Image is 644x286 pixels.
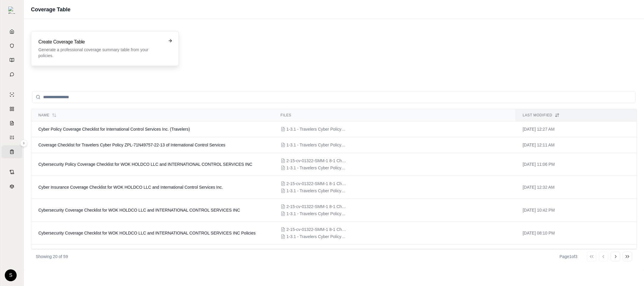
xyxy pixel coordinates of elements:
[515,153,637,176] td: [DATE] 11:06 PM
[1,54,22,67] a: Prompt Library
[1,68,22,81] a: Chat
[515,222,637,245] td: [DATE] 08:10 PM
[287,188,346,194] span: 1-3.1 - Travelers Cyber Policy40.pdf
[515,176,637,199] td: [DATE] 12:32 AM
[1,39,22,52] a: Documents Vault
[31,5,71,14] h1: Coverage Table
[287,158,346,164] span: 2-15-cv-01322-SMM-1 8-1 Chubb Cyber2.pdf
[287,126,346,132] span: 1-3.1 - Travelers Cyber Policy40.pdf
[5,269,17,281] div: S
[6,4,18,16] button: Expand sidebar
[1,117,22,130] a: Claim Coverage
[38,208,240,212] span: Cybersecurity Coverage Checklist for WOK HOLDCO LLC and INTERNATIONAL CONTROL SERVICES INC
[287,226,346,232] span: 2-15-cv-01322-SMM-1 8-1 Chubb Cyber2.pdf
[38,143,225,147] span: Coverage Checklist for Travelers Cyber Policy ZPL-71N49757-22-13 of International Control Services
[1,145,22,158] a: Coverage Table
[273,109,516,121] th: Files
[38,127,190,132] span: Cyber Policy Coverage Checklist for International Control Services Inc. (Travelers)
[38,185,223,190] span: Cyber Insurance Coverage Checklist for WOK HOLDCO LLC and International Control Services Inc.
[515,245,637,268] td: [DATE] 03:24 PM
[523,113,629,118] div: Last modified
[38,113,266,118] div: Name
[287,234,346,240] span: 1-3.1 - Travelers Cyber Policy40.pdf
[1,25,22,38] a: Home
[8,7,15,14] img: Expand sidebar
[559,254,577,260] div: Page 1 of 3
[515,199,637,222] td: [DATE] 10:42 PM
[20,140,27,147] button: Expand sidebar
[515,121,637,137] td: [DATE] 12:27 AM
[1,88,22,101] a: Single Policy
[287,204,346,210] span: 2-15-cv-01322-SMM-1 8-1 Chubb Cyber2.pdf
[38,231,256,235] span: Cybersecurity Coverage Checklist for WOK HOLDCO LLC and INTERNATIONAL CONTROL SERVICES INC Policies
[515,137,637,153] td: [DATE] 12:11 AM
[38,47,163,59] p: Generate a professional coverage summary table from your policies.
[36,254,68,260] p: Showing 20 of 59
[38,162,252,167] span: Cybersecurity Policy Coverage Checklist for WOK HOLDCO LLC and INTERNATIONAL CONTROL SERVICES INC
[1,165,22,179] a: Contract Analysis
[1,180,22,193] a: Legal Search Engine
[38,38,163,46] h3: Create Coverage Table
[287,165,346,171] span: 1-3.1 - Travelers Cyber Policy40.pdf
[287,181,346,187] span: 2-15-cv-01322-SMM-1 8-1 Chubb Cyber2.pdf
[287,211,346,217] span: 1-3.1 - Travelers Cyber Policy40.pdf
[1,131,22,144] a: Custom Report
[287,142,346,148] span: 1-3.1 - Travelers Cyber Policy40.pdf
[1,102,22,115] a: Policy Comparisons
